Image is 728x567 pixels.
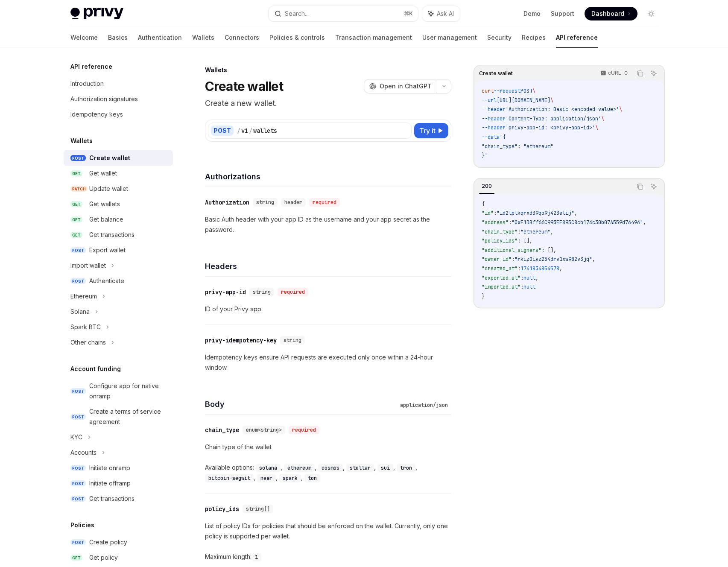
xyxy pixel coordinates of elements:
div: , [205,473,257,483]
div: Idempotency keys [70,109,123,120]
h4: Headers [205,260,451,272]
span: { [482,201,485,208]
span: , [550,228,553,235]
span: : [], [517,237,532,244]
div: Search... [285,9,309,19]
button: Try it [414,123,448,138]
a: Wallets [192,27,214,48]
span: string[] [246,506,270,512]
code: near [257,474,276,482]
p: ID of your Privy app. [205,304,451,314]
a: Basics [108,27,128,48]
span: 'Content-Type: application/json' [506,115,601,122]
code: ethereum [284,464,315,472]
code: cosmos [318,464,343,472]
div: , [257,473,279,483]
span: PATCH [70,186,88,192]
span: POST [70,278,86,284]
a: POSTCreate a terms of service agreement [64,404,173,430]
span: POST [70,539,86,546]
span: "imported_at" [482,283,520,290]
a: POSTCreate policy [64,535,173,550]
h5: Account funding [70,364,121,374]
div: wallets [253,126,277,135]
span: ⌘ K [404,10,413,17]
div: , [279,473,304,483]
span: }' [482,152,488,159]
span: : [512,256,515,263]
span: Ask AI [437,9,454,18]
span: "0xF1DBff66C993EE895C8cb176c30b07A559d76496" [512,219,643,226]
a: PATCHUpdate wallet [64,181,173,196]
span: , [574,210,577,216]
span: } [482,293,485,300]
span: "additional_signers" [482,247,541,254]
span: POST [70,465,86,471]
button: Copy the contents from the code block [634,181,646,192]
div: Other chains [70,337,106,348]
button: Open in ChatGPT [364,79,437,94]
div: Import wallet [70,260,106,271]
span: POST [70,480,86,487]
span: string [256,199,274,206]
span: \ [550,97,553,104]
div: Solana [70,307,90,317]
span: Open in ChatGPT [380,82,432,91]
div: Get wallets [89,199,120,209]
div: Get policy [89,552,118,563]
div: Create policy [89,537,127,547]
span: --header [482,124,506,131]
a: GETGet transactions [64,227,173,243]
span: 'Authorization: Basic <encoded-value>' [506,106,619,113]
span: "chain_type": "ethereum" [482,143,553,150]
h1: Create wallet [205,79,283,94]
span: GET [70,216,82,223]
span: "chain_type" [482,228,517,235]
p: Basic Auth header with your app ID as the username and your app secret as the password. [205,214,451,235]
span: "id" [482,210,494,216]
div: Get balance [89,214,123,225]
a: POSTConfigure app for native onramp [64,378,173,404]
a: User management [422,27,477,48]
span: --request [494,88,520,94]
div: Create a terms of service agreement [89,406,168,427]
span: curl [482,88,494,94]
a: POSTGet transactions [64,491,173,506]
code: sui [377,464,393,472]
span: null [523,275,535,281]
a: Support [551,9,574,18]
a: Recipes [522,27,546,48]
a: POSTInitiate onramp [64,460,173,476]
div: required [309,198,340,207]
div: , [284,462,318,473]
span: \ [619,106,622,113]
span: --url [482,97,497,104]
code: spark [279,474,301,482]
div: privy-idempotency-key [205,336,277,345]
span: "exported_at" [482,275,520,281]
span: Dashboard [591,9,624,18]
span: --data [482,134,500,140]
a: API reference [556,27,598,48]
span: : [517,265,520,272]
div: privy-app-id [205,288,246,296]
span: Try it [419,126,436,136]
a: Authentication [138,27,182,48]
div: Configure app for native onramp [89,381,168,401]
span: "rkiz0ivz254drv1xw982v3jq" [515,256,592,263]
p: Chain type of the wallet [205,442,451,452]
a: POSTAuthenticate [64,273,173,289]
span: 1741834854578 [520,265,559,272]
span: : [520,283,523,290]
div: Introduction [70,79,104,89]
span: \ [532,88,535,94]
button: Ask AI [648,181,659,192]
div: Spark BTC [70,322,101,332]
h5: Policies [70,520,94,530]
div: , [346,462,377,473]
span: "id2tptkqrxd39qo9j423etij" [497,210,574,216]
p: List of policy IDs for policies that should be enforced on the wallet. Currently, only one policy... [205,521,451,541]
span: GET [70,555,82,561]
code: stellar [346,464,374,472]
p: cURL [608,70,621,76]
